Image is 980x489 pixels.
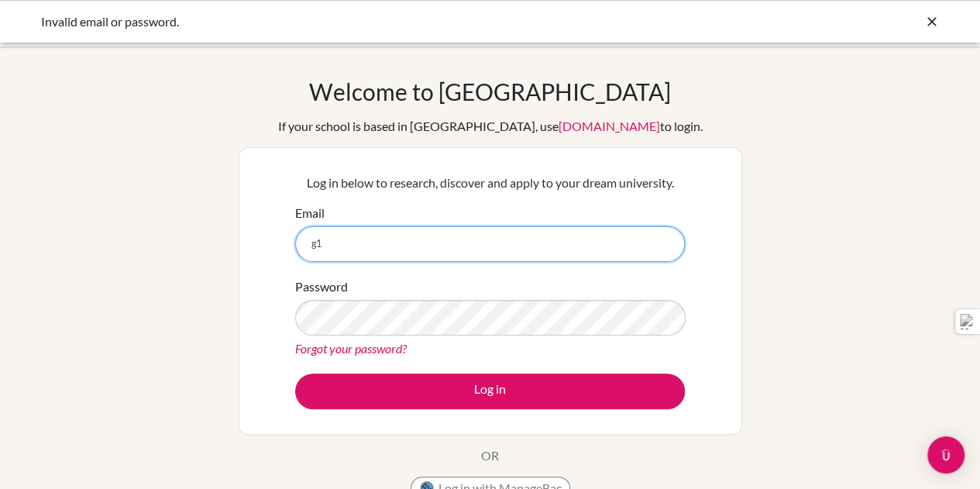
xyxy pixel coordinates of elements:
[309,77,671,105] h1: Welcome to [GEOGRAPHIC_DATA]
[295,204,325,222] label: Email
[41,12,707,31] div: Invalid email or password.
[295,374,685,409] button: Log in
[481,446,499,465] p: OR
[278,117,703,136] div: If your school is based in [GEOGRAPHIC_DATA], use to login.
[295,174,685,192] p: Log in below to research, discover and apply to your dream university.
[295,277,348,296] label: Password
[927,436,965,474] div: Open Intercom Messenger
[559,119,660,133] a: [DOMAIN_NAME]
[295,341,407,356] a: Forgot your password?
